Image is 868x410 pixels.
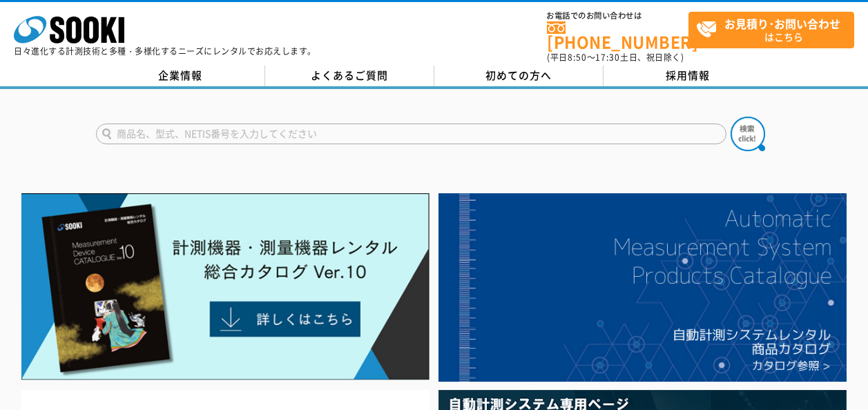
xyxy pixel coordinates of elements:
[434,66,604,86] a: 初めての方へ
[14,47,316,55] p: 日々進化する計測技術と多種・多様化するニーズにレンタルでお応えします。
[731,117,765,151] img: btn_search.png
[438,193,847,382] img: 自動計測システムカタログ
[265,66,434,86] a: よくあるご質問
[547,12,688,20] span: お電話でのお問い合わせは
[568,51,587,64] span: 8:50
[547,21,688,50] a: [PHONE_NUMBER]
[604,66,773,86] a: 採用情報
[485,68,552,83] span: 初めての方へ
[688,12,854,48] a: お見積り･お問い合わせはこちら
[724,15,840,32] strong: お見積り･お問い合わせ
[96,124,726,144] input: 商品名、型式、NETIS番号を入力してください
[21,193,430,380] img: Catalog Ver10
[547,51,684,64] span: (平日 ～ 土日、祝日除く)
[96,66,265,86] a: 企業情報
[595,51,620,64] span: 17:30
[696,12,853,47] span: はこちら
